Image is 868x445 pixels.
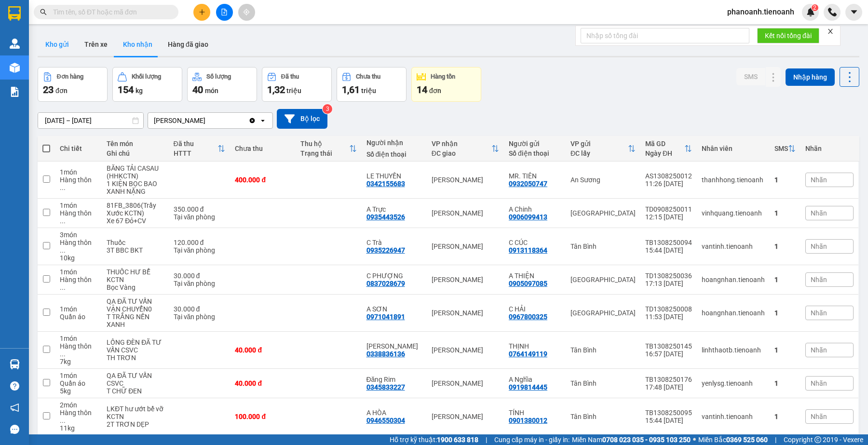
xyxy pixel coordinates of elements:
[55,87,68,94] span: đơn
[570,346,636,354] div: Tân Bình
[509,342,561,350] div: THỊNH
[702,145,765,152] div: Nhân viên
[850,8,858,16] span: caret-down
[494,434,570,445] span: Cung cấp máy in - giấy in:
[10,63,20,73] img: warehouse-icon
[366,172,422,180] div: LE THUYỀN
[57,73,83,80] div: Đơn hàng
[366,246,405,254] div: 0935226947
[8,6,21,21] img: logo-vxr
[10,403,19,412] span: notification
[432,309,499,317] div: [PERSON_NAME]
[811,309,827,317] span: Nhãn
[243,9,250,15] span: aim
[814,436,821,443] span: copyright
[235,413,291,420] div: 100.000 đ
[432,276,499,283] div: [PERSON_NAME]
[267,84,285,95] span: 1,32
[509,172,561,180] div: MR. TIÊN
[136,87,143,94] span: kg
[174,313,226,321] div: Tại văn phòng
[509,350,547,358] div: 0764149119
[107,239,163,246] div: Thuốc
[160,33,216,56] button: Hàng đã giao
[60,283,66,291] span: ...
[366,180,405,188] div: 0342155683
[60,239,97,254] div: Hàng thông thường
[361,87,376,94] span: triệu
[206,116,207,125] input: Selected Cư Kuin.
[60,417,66,424] span: ...
[174,246,226,254] div: Tại văn phòng
[216,4,233,21] button: file-add
[432,413,499,420] div: [PERSON_NAME]
[570,413,636,420] div: Tân Bình
[199,9,205,15] span: plus
[60,217,66,225] span: ...
[509,409,561,417] div: TÍNH
[107,283,163,291] div: Bọc Vàng
[366,280,405,287] div: 0837028679
[411,67,481,102] button: Hàng tồn14đơn
[702,309,765,317] div: hoangnhan.tienoanh
[702,243,765,250] div: vantinh.tienoanh
[811,276,827,283] span: Nhãn
[60,372,97,379] div: 1 món
[366,139,422,147] div: Người nhận
[774,413,796,420] div: 1
[811,379,827,387] span: Nhãn
[60,254,97,262] div: 10 kg
[570,176,636,184] div: An Sương
[192,84,203,95] span: 40
[174,149,218,157] div: HTTT
[645,417,692,424] div: 15:44 [DATE]
[509,140,561,148] div: Người gửi
[811,243,827,250] span: Nhãn
[509,149,561,157] div: Số điện thoại
[277,109,327,129] button: Bộ lọc
[570,309,636,317] div: [GEOGRAPHIC_DATA]
[509,239,561,246] div: C CÚC
[60,276,97,291] div: Hàng thông thường
[566,136,640,162] th: Toggle SortBy
[286,87,301,94] span: triệu
[570,243,636,250] div: Tân Bình
[431,73,455,80] div: Hàng tồn
[366,272,422,280] div: C PHƯỢNG
[509,280,547,287] div: 0905097085
[509,383,547,391] div: 0919814445
[107,268,163,283] div: THUỐC HƯ BỂ KCTN
[193,4,210,21] button: plus
[60,313,97,321] div: Quần áo
[805,145,854,152] div: Nhãn
[10,87,20,97] img: solution-icon
[645,180,692,188] div: 11:26 [DATE]
[366,239,422,246] div: C Trà
[645,239,692,246] div: TB1308250094
[645,140,684,148] div: Mã GD
[221,9,228,15] span: file-add
[645,383,692,391] div: 17:48 [DATE]
[174,140,218,148] div: Đã thu
[509,246,547,254] div: 0913118364
[702,209,765,217] div: vinhquang.tienoanh
[60,202,97,209] div: 1 món
[235,145,291,152] div: Chưa thu
[60,424,97,432] div: 11 kg
[107,246,163,254] div: 3T BBC BKT
[570,140,628,148] div: VP gửi
[60,168,97,176] div: 1 món
[645,409,692,417] div: TB1308250095
[235,379,291,387] div: 40.000 đ
[770,136,800,162] th: Toggle SortBy
[107,140,163,148] div: Tên món
[60,231,97,239] div: 3 món
[107,387,163,395] div: T CHỮ ĐEN
[432,140,491,148] div: VP nhận
[107,354,163,362] div: TH TRƠN
[107,164,163,180] div: BĂNG TẢI CASAU (HHKCTN)
[174,239,226,246] div: 120.000 đ
[174,213,226,221] div: Tại văn phòng
[205,87,218,94] span: món
[10,381,19,391] span: question-circle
